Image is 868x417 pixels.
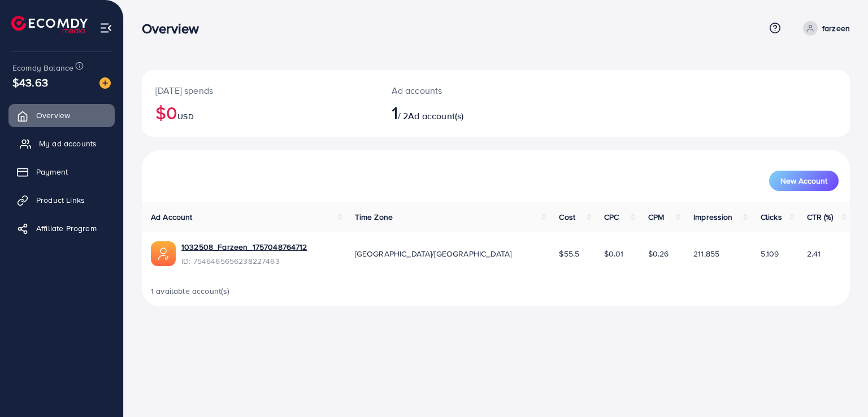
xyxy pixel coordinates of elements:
[822,21,850,35] p: farzeen
[761,211,782,223] span: Clicks
[12,74,48,90] span: $43.63
[155,84,364,97] p: [DATE] spends
[693,211,733,223] span: Impression
[604,248,624,259] span: $0.01
[392,84,541,97] p: Ad accounts
[8,132,115,155] a: My ad accounts
[392,99,398,125] span: 1
[181,241,307,253] a: 1032508_Farzeen_1757048764712
[769,171,839,191] button: New Account
[559,248,579,259] span: $55.5
[648,248,669,259] span: $0.26
[155,102,364,123] h2: $0
[36,223,97,234] span: Affiliate Program
[761,248,779,259] span: 5,109
[780,177,827,185] span: New Account
[177,111,193,122] span: USD
[408,110,463,122] span: Ad account(s)
[355,211,393,223] span: Time Zone
[99,77,111,89] img: image
[807,248,821,259] span: 2.41
[798,21,850,36] a: farzeen
[36,194,85,206] span: Product Links
[355,248,512,259] span: [GEOGRAPHIC_DATA]/[GEOGRAPHIC_DATA]
[8,104,115,127] a: Overview
[11,16,88,33] img: logo
[559,211,575,223] span: Cost
[648,211,664,223] span: CPM
[604,211,619,223] span: CPC
[36,166,68,177] span: Payment
[151,285,230,297] span: 1 available account(s)
[693,248,719,259] span: 211,855
[807,211,834,223] span: CTR (%)
[181,255,307,267] span: ID: 7546465656238227463
[39,138,97,149] span: My ad accounts
[8,160,115,183] a: Payment
[820,366,860,409] iframe: Chat
[99,21,112,34] img: menu
[142,20,208,37] h3: Overview
[8,217,115,240] a: Affiliate Program
[392,102,541,123] h2: / 2
[151,241,176,266] img: ic-ads-acc.e4c84228.svg
[151,211,193,223] span: Ad Account
[12,62,73,73] span: Ecomdy Balance
[36,110,70,121] span: Overview
[8,189,115,211] a: Product Links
